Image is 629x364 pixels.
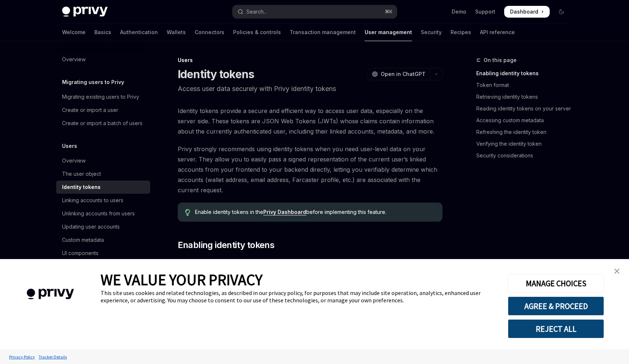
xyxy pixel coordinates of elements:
[178,106,442,136] span: Identity tokens provide a secure and efficient way to access user data, especially on the server ...
[62,23,86,41] a: Welcome
[56,247,150,260] a: UI components
[178,257,442,267] span: To enable identity tokens for your application:
[504,6,550,18] a: Dashboard
[62,170,101,178] div: The user object
[120,23,158,41] a: Authentication
[381,70,426,78] span: Open in ChatGPT
[475,8,495,15] a: Support
[508,296,604,316] button: AGREE & PROCEED
[451,23,471,41] a: Recipes
[510,8,538,15] span: Dashboard
[178,239,275,251] span: Enabling identity tokens
[476,150,573,161] a: Security considerations
[233,23,281,41] a: Policies & controls
[367,68,430,80] button: Open in ChatGPT
[476,91,573,103] a: Retrieving identity tokens
[476,68,573,79] a: Enabling identity tokens
[178,57,442,64] div: Users
[476,126,573,138] a: Refreshing the identity token
[7,350,37,363] a: Privacy Policy
[56,167,150,181] a: The user object
[484,56,517,65] span: On this page
[290,23,356,41] a: Transaction management
[11,278,90,310] img: company logo
[62,236,104,244] div: Custom metadata
[62,7,108,17] img: dark logo
[56,207,150,220] a: Unlinking accounts from users
[62,183,101,192] div: Identity tokens
[246,7,267,16] div: Search...
[167,23,186,41] a: Wallets
[62,209,135,218] div: Unlinking accounts from users
[62,55,86,64] div: Overview
[56,181,150,194] a: Identity tokens
[56,117,150,130] a: Create or import a batch of users
[185,209,190,216] svg: Tip
[62,78,124,87] h5: Migrating users to Privy
[56,194,150,207] a: Linking accounts to users
[610,264,624,279] a: close banner
[62,196,123,205] div: Linking accounts to users
[56,154,150,167] a: Overview
[614,269,619,274] img: close banner
[178,84,442,94] p: Access user data securely with Privy identity tokens
[385,9,393,15] span: ⌘ K
[62,156,86,165] div: Overview
[62,92,139,101] div: Migrating existing users to Privy
[101,270,263,289] span: WE VALUE YOUR PRIVACY
[62,142,77,150] h5: Users
[421,23,442,41] a: Security
[62,249,98,258] div: UI components
[94,23,111,41] a: Basics
[232,5,397,18] button: Open search
[37,350,69,363] a: Tracker Details
[476,103,573,114] a: Reading identity tokens on your server
[476,138,573,150] a: Verifying the identity token
[556,6,567,18] button: Toggle dark mode
[62,119,142,128] div: Create or import a batch of users
[62,106,118,114] div: Create or import a user
[508,319,604,338] button: REJECT ALL
[476,79,573,91] a: Token format
[56,90,150,103] a: Migrating existing users to Privy
[56,233,150,247] a: Custom metadata
[195,23,224,41] a: Connectors
[56,103,150,117] a: Create or import a user
[263,209,306,215] a: Privy Dashboard
[178,144,442,195] span: Privy strongly recommends using identity tokens when you need user-level data on your server. The...
[480,23,515,41] a: API reference
[178,68,254,81] h1: Identity tokens
[365,23,412,41] a: User management
[452,8,466,15] a: Demo
[56,220,150,233] a: Updating user accounts
[508,274,604,293] button: MANAGE CHOICES
[101,289,497,304] div: This site uses cookies and related technologies, as described in our privacy policy, for purposes...
[62,222,120,231] div: Updating user accounts
[195,208,435,216] span: Enable identity tokens in the before implementing this feature.
[56,53,150,66] a: Overview
[476,114,573,126] a: Accessing custom metadata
